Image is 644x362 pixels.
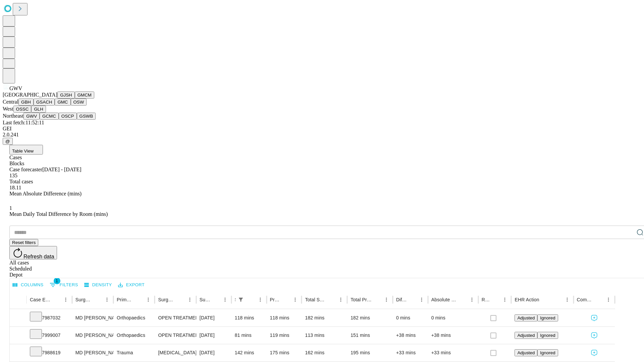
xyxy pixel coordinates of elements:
span: Refresh data [23,254,54,259]
div: +38 mins [431,327,475,344]
span: Adjusted [517,315,535,320]
button: Ignored [537,314,558,321]
button: Sort [93,295,102,304]
span: 1 [9,205,12,211]
span: Central [3,99,18,105]
button: Reset filters [9,239,38,246]
button: Export [116,280,146,290]
div: [MEDICAL_DATA] [158,344,193,361]
div: 175 mins [270,344,299,361]
div: [DATE] [200,344,228,361]
div: 0 mins [431,309,475,326]
div: Total Scheduled Duration [305,297,326,302]
span: Mean Absolute Difference (mins) [9,191,82,196]
button: Sort [540,295,549,304]
div: Primary Service [117,297,133,302]
div: [DATE] [200,309,228,326]
div: OPEN TREATMENT POSTERIOR [MEDICAL_DATA] [158,327,193,344]
div: 195 mins [351,344,389,361]
span: Northeast [3,113,23,119]
button: Menu [336,295,345,304]
div: GEI [3,126,641,132]
div: 118 mins [235,309,263,326]
div: MD [PERSON_NAME] [PERSON_NAME] [75,327,110,344]
div: 113 mins [305,327,344,344]
button: Sort [176,295,185,304]
button: Menu [417,295,426,304]
button: Menu [256,295,265,304]
button: GBH [18,99,34,106]
button: Sort [327,295,336,304]
button: Sort [408,295,417,304]
span: [DATE] - [DATE] [42,167,81,172]
button: Sort [491,295,500,304]
button: GJSH [57,92,75,99]
div: Surgery Date [200,297,210,302]
button: GWV [23,113,40,120]
span: @ [5,139,10,144]
button: GSACH [34,99,55,106]
div: Surgeon Name [75,297,92,302]
button: Expand [13,312,23,324]
button: Menu [500,295,509,304]
span: West [3,106,13,112]
button: Sort [594,295,604,304]
div: Predicted In Room Duration [270,297,281,302]
button: Menu [290,295,300,304]
span: Case forecaster [9,167,42,172]
div: MD [PERSON_NAME] Jr [PERSON_NAME] [75,344,110,361]
button: Menu [467,295,477,304]
div: Orthopaedics [117,309,151,326]
div: Absolute Difference [431,297,457,302]
div: 2.0.241 [3,132,641,138]
button: Density [83,280,114,290]
button: @ [3,138,13,145]
div: Orthopaedics [117,327,151,344]
button: Adjusted [515,349,537,356]
button: Adjusted [515,332,537,339]
button: Show filters [48,280,80,290]
div: OPEN TREATMENT DISTAL [MEDICAL_DATA] FRACTURE [158,309,193,326]
div: +33 mins [431,344,475,361]
div: Resolved in EHR [482,297,490,302]
div: [DATE] [200,327,228,344]
button: Sort [372,295,382,304]
button: GCMC [40,113,59,120]
button: Menu [604,295,613,304]
button: Sort [458,295,467,304]
span: [GEOGRAPHIC_DATA] [3,92,57,98]
button: Expand [13,330,23,342]
button: GMCM [75,92,94,99]
span: Total cases [9,179,33,184]
div: 0 mins [396,309,425,326]
div: 81 mins [235,327,263,344]
span: 1 [54,278,60,284]
div: 142 mins [235,344,263,361]
button: Adjusted [515,314,537,321]
div: Surgery Name [158,297,175,302]
span: Ignored [540,350,555,355]
button: Sort [246,295,256,304]
div: EHR Action [515,297,539,302]
button: OSW [71,99,87,106]
div: 118 mins [270,309,299,326]
button: Sort [281,295,290,304]
button: Menu [562,295,572,304]
div: 7988619 [30,344,69,361]
div: Comments [577,297,594,302]
button: Menu [382,295,391,304]
div: Total Predicted Duration [351,297,372,302]
div: 151 mins [351,327,389,344]
div: 119 mins [270,327,299,344]
button: Menu [220,295,230,304]
div: MD [PERSON_NAME] [PERSON_NAME] [75,309,110,326]
span: Reset filters [12,240,36,245]
button: Refresh data [9,246,57,259]
button: Expand [13,347,23,359]
div: Difference [396,297,407,302]
button: Sort [211,295,220,304]
div: 162 mins [305,344,344,361]
button: Table View [9,145,43,155]
button: OSSC [13,106,32,113]
span: Ignored [540,333,555,338]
